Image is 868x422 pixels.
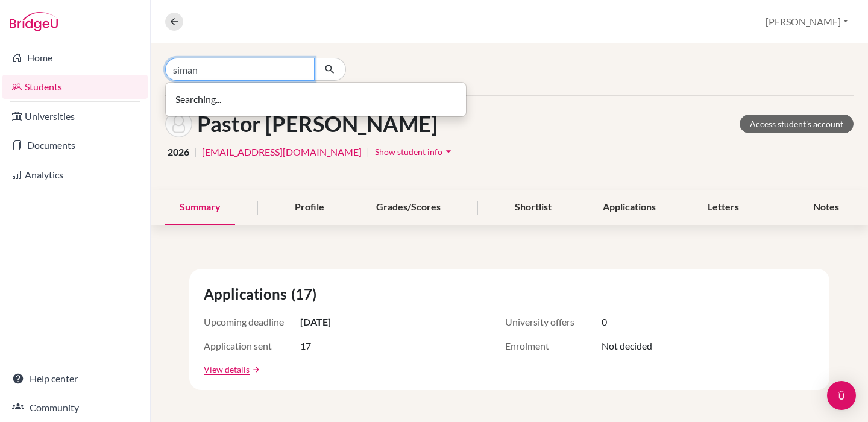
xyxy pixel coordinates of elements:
[374,142,455,161] button: Show student infoarrow_drop_down
[204,315,300,329] span: Upcoming deadline
[2,46,148,70] a: Home
[442,145,454,157] i: arrow_drop_down
[165,58,315,81] input: Find student by name...
[375,146,442,157] span: Show student info
[197,111,438,137] h1: Pastor [PERSON_NAME]
[799,190,854,225] div: Notes
[250,365,260,374] a: arrow_forward
[362,190,455,225] div: Grades/Scores
[760,10,854,33] button: [PERSON_NAME]
[194,145,197,159] span: |
[2,104,148,128] a: Universities
[2,395,148,420] a: Community
[505,339,602,353] span: Enrolment
[2,75,148,99] a: Students
[280,190,339,225] div: Profile
[500,190,566,225] div: Shortlist
[588,190,670,225] div: Applications
[168,145,189,159] span: 2026
[165,110,192,137] img: Sofia Angela Pastor Calderón's avatar
[740,115,854,133] a: Access student's account
[204,363,250,376] a: View details
[366,145,370,159] span: |
[300,315,331,329] span: [DATE]
[204,339,300,353] span: Application sent
[602,315,607,329] span: 0
[204,283,291,305] span: Applications
[693,190,753,225] div: Letters
[10,12,58,31] img: Bridge-U
[602,339,652,353] span: Not decided
[175,92,456,107] p: Searching...
[202,145,362,159] a: [EMAIL_ADDRESS][DOMAIN_NAME]
[827,381,856,410] div: Open Intercom Messenger
[2,133,148,157] a: Documents
[165,190,235,225] div: Summary
[2,163,148,187] a: Analytics
[2,367,148,391] a: Help center
[300,339,311,353] span: 17
[505,315,602,329] span: University offers
[291,283,321,305] span: (17)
